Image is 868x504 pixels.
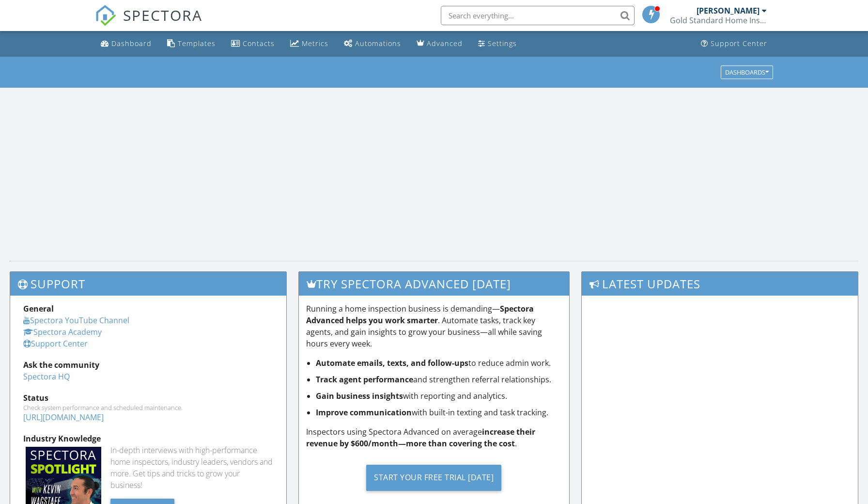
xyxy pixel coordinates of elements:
[316,407,412,418] strong: Improve communication
[306,426,535,449] strong: increase their revenue by $600/month—more than covering the cost
[23,371,70,382] a: Spectora HQ
[163,35,219,53] a: Templates
[316,374,413,385] strong: Track agent performance
[23,433,273,444] div: Industry Knowledge
[697,35,771,53] a: Support Center
[306,426,562,449] p: Inspectors using Spectora Advanced on average .
[178,39,216,48] div: Templates
[697,6,759,16] div: [PERSON_NAME]
[316,358,468,368] strong: Automate emails, texts, and follow-ups
[23,412,104,423] a: [URL][DOMAIN_NAME]
[725,69,769,76] div: Dashboards
[23,359,273,371] div: Ask the community
[23,315,129,326] a: Spectora YouTube Channel
[366,465,501,491] div: Start Your Free Trial [DATE]
[441,6,635,25] input: Search everything...
[97,35,155,53] a: Dashboard
[316,374,562,385] li: and strengthen referral relationships.
[488,39,517,48] div: Settings
[23,327,102,337] a: Spectora Academy
[23,338,88,349] a: Support Center
[110,444,273,491] div: In-depth interviews with high-performance home inspectors, industry leaders, vendors and more. Ge...
[23,404,273,411] div: Check system performance and scheduled maintenance.
[306,303,562,349] p: Running a home inspection business is demanding— . Automate tasks, track key agents, and gain ins...
[413,35,466,53] a: Advanced
[582,272,858,296] h3: Latest Updates
[316,391,403,401] strong: Gain business insights
[474,35,521,53] a: Settings
[670,16,767,25] div: Gold Standard Home Inspection
[302,39,328,48] div: Metrics
[711,39,767,48] div: Support Center
[316,390,562,402] li: with reporting and analytics.
[316,357,562,369] li: to reduce admin work.
[427,39,463,48] div: Advanced
[10,272,286,296] h3: Support
[286,35,332,53] a: Metrics
[123,5,202,25] span: SPECTORA
[227,35,279,53] a: Contacts
[243,39,275,48] div: Contacts
[721,65,773,79] button: Dashboards
[340,35,405,53] a: Automations (Basic)
[23,303,54,314] strong: General
[23,392,273,404] div: Status
[111,39,152,48] div: Dashboard
[316,407,562,418] li: with built-in texting and task tracking.
[306,457,562,498] a: Start Your Free Trial [DATE]
[355,39,401,48] div: Automations
[299,272,569,296] h3: Try spectora advanced [DATE]
[95,13,202,33] a: SPECTORA
[306,303,534,326] strong: Spectora Advanced helps you work smarter
[95,5,116,26] img: The Best Home Inspection Software - Spectora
